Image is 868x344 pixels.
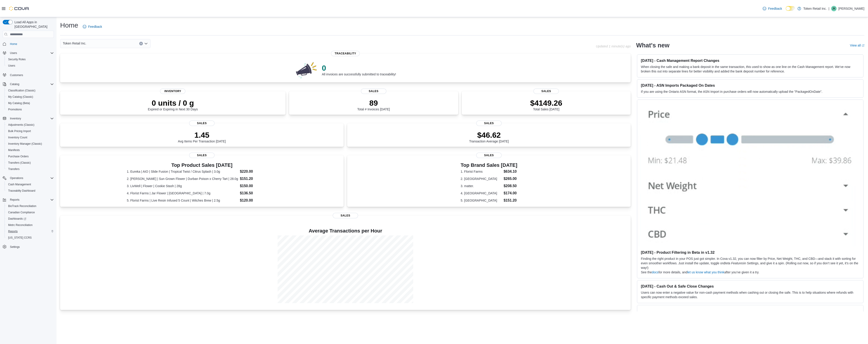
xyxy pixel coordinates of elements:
[127,184,238,188] dt: 3. LivWell | Flower | Cookie Stash | 28g
[6,63,17,68] a: Users
[322,63,396,76] div: All invoices are successfully submitted to traceability!
[6,160,33,165] a: Transfers (Classic)
[6,94,35,100] a: My Catalog (Classic)
[6,147,21,153] a: Manifests
[8,230,18,233] span: Reports
[5,160,56,166] button: Transfers (Classic)
[1,115,56,122] button: Inventory
[139,42,143,45] button: Clear input
[641,89,860,94] p: If you are using the Ontario ASN format, the ASN Import in purchase orders will now automatically...
[8,116,54,121] span: Inventory
[1,41,56,47] button: Home
[6,122,36,128] a: Adjustments (Classic)
[6,57,27,62] a: Security Roles
[6,160,54,165] span: Transfers (Classic)
[5,106,56,113] button: Promotions
[504,198,517,203] dd: $151.20
[8,197,21,202] button: Reports
[189,153,215,158] span: Sales
[88,24,102,29] span: Feedback
[8,64,15,67] span: Users
[6,147,54,153] span: Manifests
[8,108,22,111] span: Promotions
[838,6,864,11] p: [PERSON_NAME]
[6,235,54,240] span: Washington CCRS
[148,98,198,111] div: Expired or Expiring in Next 30 Days
[8,50,19,56] button: Users
[469,130,509,139] p: $46.62
[8,136,27,139] span: Inventory Count
[60,21,78,30] h1: Home
[6,135,54,140] span: Inventory Count
[6,182,54,187] span: Cash Management
[295,61,318,79] img: 0
[6,166,54,172] span: Transfers
[127,163,277,168] h3: Top Product Sales [DATE]
[6,222,54,228] span: Metrc Reconciliation
[1,72,56,78] button: Customers
[1,50,56,56] button: Users
[240,169,277,174] dd: $220.00
[6,222,34,228] a: Metrc Reconciliation
[6,88,37,93] a: Classification (Classic)
[6,100,54,106] span: My Catalog (Beta)
[6,154,31,159] a: Purchase Orders
[6,210,37,215] a: Canadian Compliance
[8,95,33,99] span: My Catalog (Classic)
[160,88,185,94] span: Inventory
[8,189,35,193] span: Traceabilty Dashboard
[240,183,277,189] dd: $150.00
[641,250,860,255] h3: [DATE] - Product Filtering in Beta in v1.32
[6,88,54,93] span: Classification (Classic)
[10,176,23,180] span: Operations
[178,130,226,143] div: Avg Items Per Transaction [DATE]
[81,22,104,31] a: Feedback
[641,290,860,299] p: Users can now enter a negative value for non-cash payment methods when cashing out or closing the...
[530,98,562,111] div: Total Sales [DATE]
[3,39,54,262] nav: Complex example
[5,181,56,188] button: Cash Management
[8,183,31,186] span: Cash Management
[461,198,502,203] dt: 5. [GEOGRAPHIC_DATA]
[8,197,54,202] span: Reports
[8,81,21,87] button: Catalog
[6,229,54,234] span: Reports
[832,6,835,11] span: JK
[6,122,54,128] span: Adjustments (Classic)
[6,154,54,159] span: Purchase Orders
[8,175,54,181] span: Operations
[5,94,56,100] button: My Catalog (Classic)
[5,141,56,147] button: Inventory Manager (Classic)
[8,72,54,78] span: Customers
[357,98,390,111] div: Total # Invoices [DATE]
[6,94,54,100] span: My Catalog (Classic)
[8,41,54,47] span: Home
[8,123,34,127] span: Adjustments (Classic)
[240,191,277,196] dd: $136.50
[6,128,33,134] a: Bulk Pricing Import
[831,6,837,11] div: Jamie Kaye
[5,203,56,209] button: BioTrack Reconciliation
[148,98,198,107] p: 0 units / 0 g
[6,203,38,209] a: BioTrack Reconciliation
[641,270,860,274] p: See the for more details, and after you’ve given it a try.
[504,176,517,181] dd: $265.00
[8,217,26,221] span: Dashboards
[504,191,517,196] dd: $174.00
[5,166,56,172] button: Transfers
[8,89,35,92] span: Classification (Classic)
[5,188,56,194] button: Traceabilty Dashboard
[5,147,56,153] button: Manifests
[5,235,56,241] button: [US_STATE] CCRS
[5,100,56,106] button: My Catalog (Beta)
[724,261,744,265] em: Beta Features
[641,256,860,270] p: Finding the right product in your POS just got simpler. In Cova v1.32, you can now filter by Pric...
[8,142,42,146] span: Inventory Manager (Classic)
[127,191,238,195] dt: 4. Florist Farms | Jar Flower | [GEOGRAPHIC_DATA] | 7.0g
[127,169,238,174] dt: 1. Eureka | AIO | Slide Fusion | Tropical Twist / Citrus Splash | 3.0g
[6,188,54,193] span: Traceabilty Dashboard
[5,128,56,134] button: Bulk Pricing Import
[641,83,860,88] h3: [DATE] - ASN Imports Packaged On Dates
[8,161,31,165] span: Transfers (Classic)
